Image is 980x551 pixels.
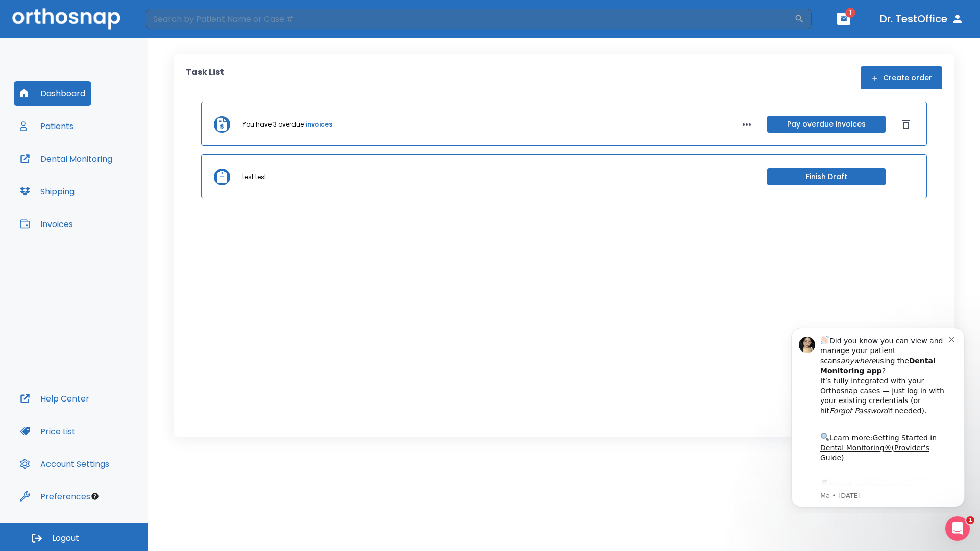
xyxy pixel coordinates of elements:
[52,533,79,544] span: Logout
[186,66,224,89] p: Task List
[44,173,173,182] p: Message from Ma, sent 8w ago
[14,114,80,138] button: Patients
[945,516,970,541] iframe: Intercom live chat
[242,120,304,129] p: You have 3 overdue
[845,8,855,18] span: 1
[12,8,120,29] img: Orthosnap
[14,179,81,204] button: Shipping
[767,116,886,133] button: Pay overdue invoices
[898,116,914,133] button: Dismiss
[14,212,79,236] button: Invoices
[966,516,974,524] span: 1
[876,10,968,28] button: Dr. TestOffice
[44,160,173,212] div: Download the app: | ​ Let us know if you need help getting started!
[44,163,135,181] a: App Store
[14,452,115,476] button: Account Settings
[90,492,100,501] div: Tooltip anchor
[14,81,91,106] button: Dashboard
[14,386,95,411] button: Help Center
[242,172,266,182] p: test test
[14,484,96,509] button: Preferences
[173,16,181,24] button: Dismiss notification
[767,168,886,185] button: Finish Draft
[146,9,794,29] input: Search by Patient Name or Case #
[776,318,980,513] iframe: Intercom notifications message
[861,66,942,89] button: Create order
[14,146,118,171] button: Dental Monitoring
[306,120,332,129] a: invoices
[14,419,82,443] button: Price List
